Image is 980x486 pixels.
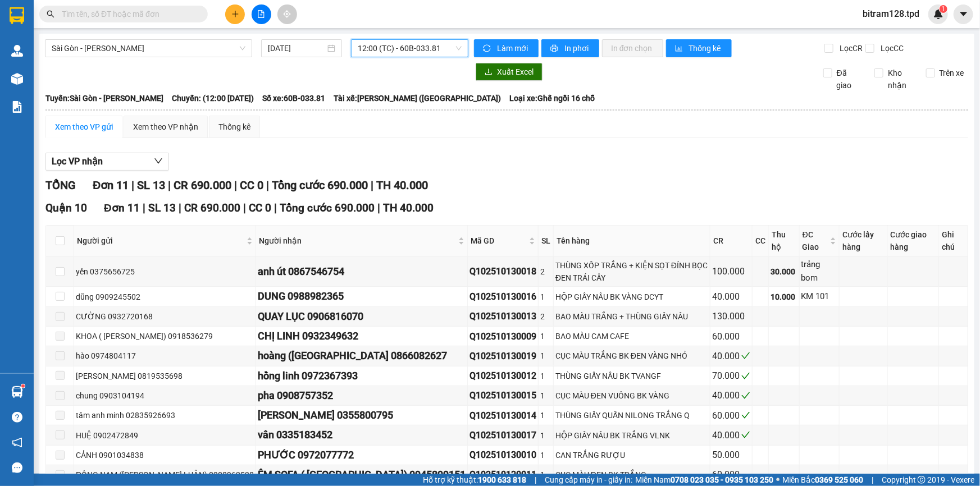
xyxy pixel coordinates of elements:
span: Lọc VP nhận [52,154,103,168]
td: Q102510130018 [468,256,539,287]
button: printerIn phơi [541,39,599,57]
div: Q102510130015 [470,388,536,402]
td: Q102510130010 [468,446,539,465]
span: Cung cấp máy in - giấy in: [545,474,632,486]
td: Q102510130019 [468,346,539,366]
span: Đã giao [832,67,866,91]
div: tâm anh minh 02835926693 [76,409,254,421]
div: [PERSON_NAME] 0819535698 [76,370,254,382]
span: | [168,178,171,192]
div: 2 [540,265,551,278]
div: hào 0974804117 [76,350,254,362]
div: 1 [540,429,551,442]
div: HỘP GIẤY NÂU BK TRẮNG VLNK [555,429,708,442]
button: downloadXuất Excel [476,63,543,81]
span: In phơi [564,42,590,54]
span: plus [231,10,239,18]
div: CỤC MÀU ĐEN VUÔNG BK VÀNG [555,389,708,402]
div: Q102510130012 [470,369,536,383]
td: Q102510130014 [468,406,539,425]
div: Q102510130013 [470,309,536,323]
div: 70.000 [712,369,750,383]
div: 40.000 [712,428,750,442]
div: Q102510130018 [470,264,536,278]
span: | [131,178,134,192]
span: copyright [918,476,926,484]
div: THÙNG XỐP TRẮNG + KIỆN SỌT ĐÍNH BỌC ĐEN TRÁI CÂY [555,259,708,284]
div: HỘP GIẤY NÂU BK VÀNG DCYT [555,291,708,303]
div: THÙNG GIẤY QUẤN NILONG TRẮNG Q [555,409,708,421]
div: BAO MÀU CAM CAFE [555,330,708,342]
div: 1 [540,409,551,421]
img: warehouse-icon [11,386,23,398]
td: Q102510130012 [468,366,539,386]
div: CẢNH 0901034838 [76,449,254,461]
span: CR 690.000 [184,201,240,214]
span: Mã GD [471,235,527,247]
img: icon-new-feature [933,9,943,19]
span: download [485,68,493,77]
div: 1 [540,370,551,382]
span: Xuất Excel [497,66,534,78]
div: 2 [540,310,551,323]
span: notification [12,437,22,448]
span: check [741,372,750,380]
b: Tuyến: Sài Gòn - [PERSON_NAME] [45,94,163,103]
span: Tổng cước 690.000 [280,201,375,214]
th: Cước lấy hàng [840,226,887,256]
div: 1 [540,469,551,481]
span: check [741,351,750,360]
span: 1 [941,5,945,13]
span: bitram128.tpd [854,7,928,21]
button: file-add [252,4,271,24]
span: Đơn 11 [104,201,140,214]
div: chung 0903104194 [76,389,254,402]
button: Lọc VP nhận [45,153,169,171]
th: Thu hộ [769,226,800,256]
div: Q102510130016 [470,290,536,304]
div: Q102510130010 [470,448,536,462]
img: logo-vxr [10,7,24,24]
td: Q102510130009 [468,327,539,346]
span: Người nhận [259,235,456,247]
div: 50.000 [712,448,750,462]
button: aim [277,4,297,24]
div: 1 [540,449,551,461]
div: 60.000 [712,409,750,423]
img: solution-icon [11,101,23,113]
div: QUAY LỤC 0906816070 [258,309,466,324]
span: Kho nhận [883,67,917,91]
div: Q102510130014 [470,409,536,423]
span: Số xe: 60B-033.81 [262,92,325,104]
div: ÊM SOFA ( [GEOGRAPHIC_DATA]) 0945899151 [258,467,466,483]
span: Lọc CC [876,42,905,54]
span: aim [283,10,291,18]
div: 60.000 [712,329,750,343]
span: | [243,201,246,214]
span: Tổng cước 690.000 [272,178,368,192]
input: 13/10/2025 [268,42,325,54]
div: Xem theo VP gửi [55,121,113,133]
div: hồng linh 0972367393 [258,368,466,384]
span: down [154,157,163,166]
input: Tìm tên, số ĐT hoặc mã đơn [62,8,194,20]
span: printer [550,44,560,53]
div: Thống kê [218,121,250,133]
button: syncLàm mới [474,39,539,57]
span: Hỗ trợ kỹ thuật: [423,474,526,486]
div: 1 [540,330,551,342]
div: [PERSON_NAME] 0355800795 [258,407,466,423]
span: sync [483,44,493,53]
div: 40.000 [712,290,750,304]
div: BAO MÀU TRẮNG + THÙNG GIẤY NÂU [555,310,708,323]
div: yến 0375656725 [76,265,254,278]
th: SL [539,226,554,256]
span: TỔNG [45,178,76,192]
div: hoàng ([GEOGRAPHIC_DATA] 0866082627 [258,348,466,364]
sup: 1 [21,384,25,388]
span: ĐC Giao [803,228,828,253]
div: PHƯỚC 0972077772 [258,447,466,463]
div: 40.000 [712,388,750,402]
th: Tên hàng [554,226,710,256]
span: Chuyến: (12:00 [DATE]) [172,92,254,104]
